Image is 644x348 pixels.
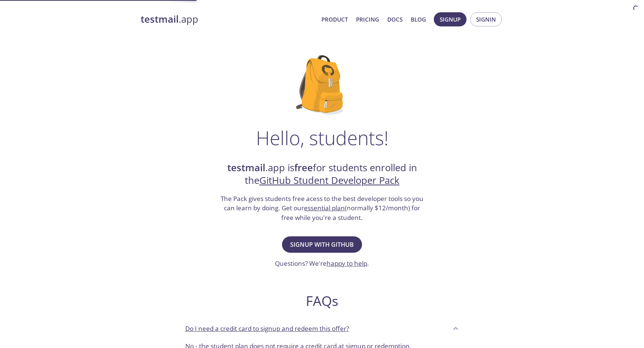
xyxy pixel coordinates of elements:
span: Signup [440,15,461,24]
button: Signup with GitHub [282,236,362,253]
p: Do I need a credit card to signup and redeem this offer? [185,324,349,333]
button: Signup [434,12,467,26]
a: testmail.app [141,13,315,26]
h1: Hello, students! [256,127,388,149]
a: Blog [411,15,426,24]
span: Signup with GitHub [290,239,354,250]
h3: Questions? We're . [275,259,369,268]
strong: testmail [141,13,179,26]
button: Signin [470,12,502,26]
strong: free [294,161,313,174]
span: Signin [476,15,496,24]
a: Product [321,15,348,24]
a: GitHub Student Developer Pack [259,174,400,187]
a: essential plan [304,204,345,212]
strong: testmail [227,161,265,174]
a: Pricing [356,15,379,24]
a: happy to help [327,259,367,268]
a: Docs [387,15,403,24]
h2: FAQs [179,293,465,309]
img: github-student-backpack.png [296,55,348,115]
h3: The Pack gives students free acess to the best developer tools so you can learn by doing. Get our... [220,194,424,223]
h2: .app is for students enrolled in the [220,162,424,187]
div: Do I need a credit card to signup and redeem this offer? [179,318,465,338]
